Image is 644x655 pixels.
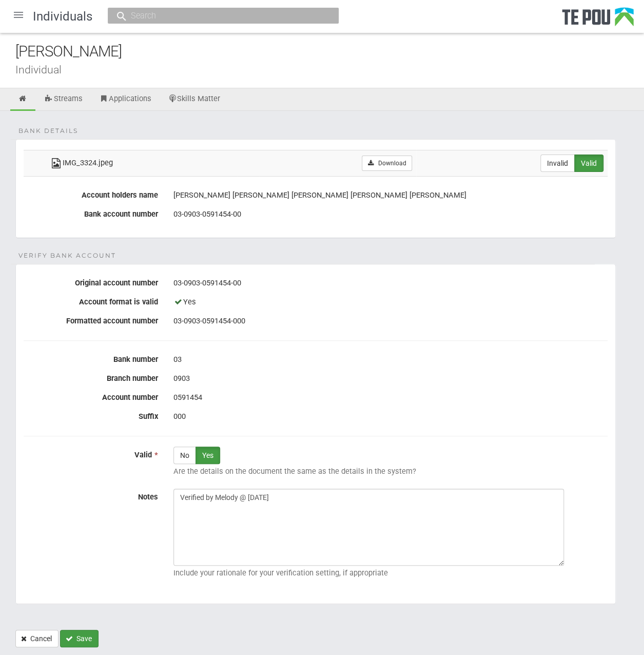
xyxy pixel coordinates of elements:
label: Suffix [16,408,166,421]
span: Notes [138,492,158,502]
span: Verify Bank Account [18,251,116,260]
input: Search [128,10,308,21]
a: Streams [36,88,90,111]
div: 0903 [173,370,608,388]
a: Download [362,156,412,171]
a: Applications [91,88,159,111]
div: 03 [173,351,608,369]
label: Valid [574,155,603,172]
span: Bank details [18,126,78,136]
label: Bank number [16,351,166,364]
label: Invalid [540,155,575,172]
div: 000 [173,408,608,426]
label: Account number [16,389,166,402]
div: 03-0903-0591454-00 [173,206,608,223]
label: Branch number [16,370,166,383]
div: 03-0903-0591454-00 [173,275,608,292]
label: Yes [196,447,220,464]
p: Are the details on the document the same as the details in the system? [173,467,608,476]
label: Account holders name [16,187,166,200]
label: No [173,447,196,464]
div: 03-0903-0591454-000 [173,313,608,330]
div: Yes [173,294,608,311]
span: Valid [134,450,152,459]
div: [PERSON_NAME] [PERSON_NAME] [PERSON_NAME] [PERSON_NAME] [PERSON_NAME] [173,187,608,204]
a: Cancel [15,630,58,647]
div: Individual [15,64,644,75]
label: Bank account number [16,206,166,219]
label: Original account number [16,275,166,287]
a: Skills Matter [160,88,228,111]
div: [PERSON_NAME] [15,41,644,63]
label: Formatted account number [16,313,166,325]
div: 0591454 [173,389,608,407]
td: IMG_3324.jpeg [46,150,238,176]
button: Save [60,630,99,647]
label: Account format is valid [16,294,166,306]
p: Include your rationale for your verification setting, if appropriate [173,568,608,577]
